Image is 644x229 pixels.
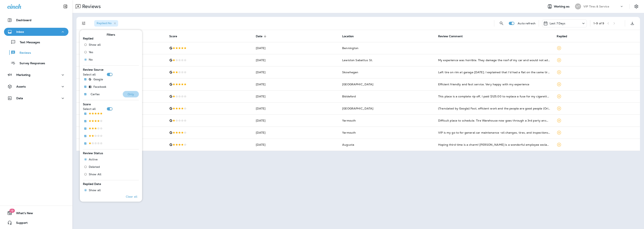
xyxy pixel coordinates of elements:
p: Auto refresh [518,22,536,25]
button: Survey Responses [4,59,68,67]
span: Replied [557,35,567,38]
button: Data [4,94,68,102]
div: VIP is my go to for general car maintenance -oil changes, tires, and inspections. They have consi... [438,131,550,135]
td: [DATE] [253,54,339,66]
button: Text Messages [4,38,68,46]
span: Score [169,35,177,38]
span: Biddeford [342,95,356,98]
span: Yarmouth [342,131,356,134]
span: 19 [9,209,15,213]
span: Replied Date [83,182,101,186]
span: Support [12,221,28,226]
span: Replied : No [97,21,111,25]
td: [DATE] [253,127,339,139]
td: [DATE] [253,139,339,151]
td: [DATE] [253,42,339,54]
button: Assets [4,83,68,91]
div: (Translated by Google) Fast, efficient work and the people are good people (Original) Trabalho rá... [438,106,550,110]
div: My experience was horrible. They damage the roof of my car and would not admit it. I will make su... [438,58,550,62]
span: Augusta [342,143,354,146]
p: Facebook [93,85,106,88]
span: Skowhegan [342,70,358,74]
div: Efficient friendly and fast service. Very happy with my experience [438,82,550,86]
button: 19What's New [4,209,68,217]
div: VT [575,3,581,9]
td: [DATE] [253,78,339,90]
p: Inbox [16,30,24,33]
span: Show all [89,43,101,46]
span: Replied [83,37,93,40]
p: Text Messages [16,41,40,44]
button: Search Reviews [497,19,506,27]
p: Carfax [91,93,100,96]
p: Last 7 Days [550,22,566,25]
p: Select all [83,73,96,76]
span: Location [342,35,354,38]
p: Reviews [15,51,31,55]
span: Review Comment [438,35,463,38]
div: Left tire on rim at garage on Saturday. I explained that I’d had a flat on the same tire 1 week p... [438,70,550,74]
span: No [89,58,93,61]
p: VIP Tires & Service [583,5,609,8]
div: Filters [80,27,142,202]
p: Reviews [80,3,101,9]
button: Reviews [4,48,68,57]
span: Lewiston Sabattus St. [342,58,373,62]
p: Survey Responses [15,62,45,65]
button: Marketing [4,71,68,79]
button: Inbox [4,28,68,36]
span: Bennington [342,46,358,50]
button: Only [123,91,139,97]
span: Score [169,34,182,38]
span: Review Source [83,68,103,72]
td: [DATE] [253,102,339,114]
div: Difficult place to schedule. Tire Warehouse now goes through a 3rd party answering/scheduling ser... [438,119,550,123]
button: Filters [80,19,88,27]
td: [DATE] [253,114,339,127]
span: Yarmouth [342,119,356,122]
button: Export as CSV [628,19,636,27]
span: Working as: [554,5,571,8]
button: Settings [633,3,640,10]
span: Active [89,158,98,161]
div: 1 - 9 of 9 [593,22,604,25]
div: Hoping third time is a charm! Susan is a wonderful employee exclamation wait? [438,143,550,147]
p: Select all [83,107,96,110]
p: Marketing [16,73,30,76]
span: Show all [89,189,101,192]
span: [GEOGRAPHIC_DATA] [342,83,373,86]
div: Replied:No [94,20,118,27]
button: Clear all [124,192,139,202]
p: Clear all [126,195,137,198]
span: [GEOGRAPHIC_DATA] [342,107,373,110]
p: Assets [16,85,26,88]
p: Dashboard [16,19,31,22]
p: Only [128,93,134,96]
span: Yes [89,51,93,54]
span: Deleted [89,165,100,169]
span: Date [256,35,263,38]
td: [DATE] [253,90,339,102]
button: Support [4,219,68,227]
span: Filters [107,33,115,36]
span: Show All [89,173,101,176]
span: Review Status [83,151,103,155]
span: What's New [12,211,33,216]
span: Review Comment [438,34,468,38]
p: Data [16,97,23,100]
p: Google [93,78,103,81]
div: This place is a complete rip off, I paid $125.00 to replace a fuse for my cigarette lighters in m... [438,94,550,98]
span: Replied [557,34,572,38]
button: Collapse Sidebar [60,2,71,10]
span: Score [83,102,91,106]
span: Location [342,34,359,38]
button: Dashboard [4,16,68,24]
span: Date [256,34,268,38]
td: [DATE] [253,66,339,78]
